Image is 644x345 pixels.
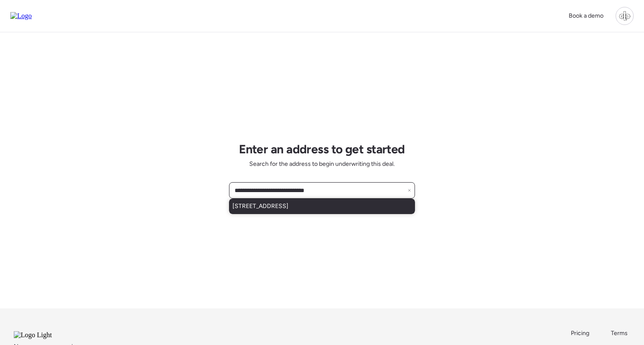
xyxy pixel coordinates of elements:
a: Terms [611,329,630,338]
span: Search for the address to begin underwriting this deal. [249,160,395,168]
img: Logo [10,12,32,20]
span: Book a demo [569,12,604,19]
span: [STREET_ADDRESS] [232,202,288,211]
a: Pricing [571,329,590,338]
img: Logo Light [14,331,75,339]
h1: Enter an address to get started [239,142,405,156]
span: Pricing [571,329,589,337]
span: Terms [611,329,628,337]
